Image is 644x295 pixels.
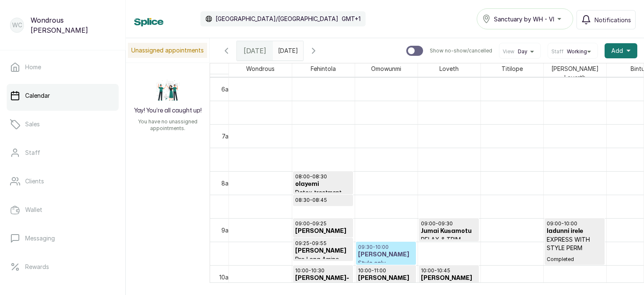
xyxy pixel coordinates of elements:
p: EXPRESS WITH STYLE PERM [547,235,602,252]
button: Notifications [576,10,636,29]
div: 10am [218,273,235,282]
button: Sanctuary by WH - VI [477,8,573,29]
p: 09:30 - 10:00 [358,244,414,251]
p: Wallet [25,206,42,214]
h3: [PERSON_NAME] [295,247,351,255]
p: Rewards [25,263,49,271]
p: Wondrous [PERSON_NAME] [31,15,115,35]
div: 8am [220,179,235,188]
span: Titilope [500,63,525,74]
span: Wondrous [244,63,276,74]
p: 10:00 - 10:45 [421,267,477,274]
p: Style only [358,259,414,267]
p: RELAX & TRIM [421,235,477,244]
span: View [503,48,514,55]
p: Calendar [25,91,50,100]
span: Sanctuary by WH - VI [494,15,554,23]
p: Sales [25,120,40,128]
h3: olayemi [295,204,351,212]
h3: [PERSON_NAME] [421,274,477,282]
span: Omowunmi [369,63,403,74]
button: ViewDay [503,48,537,55]
p: 09:25 - 09:55 [295,240,351,247]
p: 08:30 - 08:45 [295,197,351,204]
p: 10:00 - 11:00 [358,267,414,274]
a: Wallet [7,198,119,222]
a: Messaging [7,227,119,250]
div: 9am [220,226,235,235]
p: Clients [25,177,44,185]
p: 09:00 - 09:25 [295,220,351,227]
h3: [PERSON_NAME] [358,251,414,259]
h3: olayemi [295,180,351,188]
p: Messaging [25,234,55,243]
p: Pro Long Amino Treat Permed hair [295,255,351,272]
span: Completed [547,256,602,263]
button: StaffWorking [551,48,594,55]
p: Detox treatment [295,188,351,197]
span: Staff [551,48,563,55]
a: Home [7,55,119,79]
h3: Jumai Kusamotu [421,227,477,235]
h3: [PERSON_NAME] [295,227,351,235]
p: Staff [25,149,40,157]
span: Working [567,48,587,55]
p: 10:00 - 10:30 [295,267,351,274]
p: 09:00 - 10:00 [547,220,602,227]
h3: ladunni irele [547,227,602,235]
a: Calendar [7,84,119,107]
p: You have no unassigned appointments. [131,118,205,132]
h2: Yay! You’re all caught up! [134,107,202,115]
h3: [PERSON_NAME] [358,274,414,282]
span: Notifications [595,16,631,24]
span: [DATE] [244,46,266,56]
h3: [PERSON_NAME]-enechi [295,274,351,291]
a: Clients [7,170,119,193]
div: 7am [220,132,235,141]
a: Staff [7,141,119,164]
a: Sales [7,112,119,136]
span: [PERSON_NAME] Loverth [544,63,606,83]
button: Add [605,43,637,58]
p: WC [12,21,22,29]
span: Add [611,47,623,55]
p: [GEOGRAPHIC_DATA]/[GEOGRAPHIC_DATA] [216,15,338,23]
p: 09:00 - 09:30 [421,220,477,227]
div: 6am [220,85,235,94]
a: Rewards [7,255,119,279]
span: Fehintola [309,63,338,74]
span: Loveth [438,63,460,74]
div: [DATE] [237,41,273,60]
p: GMT+1 [342,15,361,23]
p: Unassigned appointments [128,43,207,58]
p: Show no-show/cancelled [430,47,492,54]
p: Home [25,63,41,71]
span: Day [518,48,527,55]
p: 08:00 - 08:30 [295,173,351,180]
